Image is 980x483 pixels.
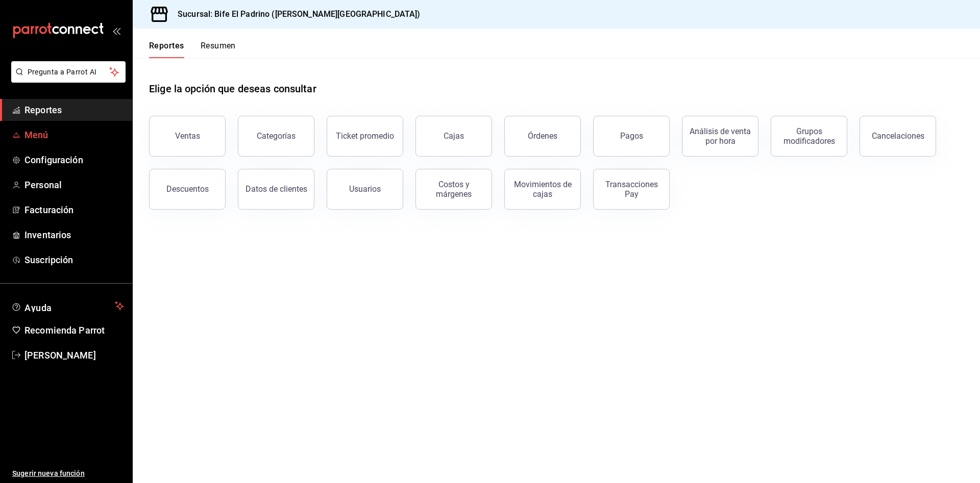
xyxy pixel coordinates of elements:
[777,126,841,146] div: Grupos modificadores
[327,116,403,157] button: Ticket promedio
[246,184,307,194] div: Datos de clientes
[415,116,492,157] a: Cajas
[12,468,124,479] span: Sugerir nueva función
[422,180,485,199] div: Costos y márgenes
[349,184,381,194] div: Usuarios
[600,180,663,199] div: Transacciones Pay
[175,131,200,141] div: Ventas
[149,41,184,58] button: Reportes
[24,178,124,192] span: Personal
[689,126,752,146] div: Análisis de venta por hora
[511,180,574,199] div: Movimientos de cajas
[112,27,120,35] button: open_drawer_menu
[238,116,314,157] button: Categorías
[872,131,924,141] div: Cancelaciones
[593,169,670,210] button: Transacciones Pay
[24,348,124,362] span: [PERSON_NAME]
[327,169,403,210] button: Usuarios
[24,128,124,142] span: Menú
[336,131,394,141] div: Ticket promedio
[24,228,124,242] span: Inventarios
[201,41,236,58] button: Resumen
[257,131,296,141] div: Categorías
[444,130,464,142] div: Cajas
[620,131,643,141] div: Pagos
[149,116,226,157] button: Ventas
[149,41,236,58] div: navigation tabs
[24,323,124,337] span: Recomienda Parrot
[771,116,847,157] button: Grupos modificadores
[415,169,492,210] button: Costos y márgenes
[238,169,314,210] button: Datos de clientes
[24,300,111,312] span: Ayuda
[24,153,124,167] span: Configuración
[24,253,124,267] span: Suscripción
[11,61,126,83] button: Pregunta a Parrot AI
[28,67,110,78] span: Pregunta a Parrot AI
[24,203,124,217] span: Facturación
[166,184,209,194] div: Descuentos
[682,116,758,157] button: Análisis de venta por hora
[169,8,421,20] h3: Sucursal: Bife El Padrino ([PERSON_NAME][GEOGRAPHIC_DATA])
[149,169,226,210] button: Descuentos
[24,103,124,117] span: Reportes
[149,81,316,96] h1: Elige la opción que deseas consultar
[7,74,126,85] a: Pregunta a Parrot AI
[860,116,936,157] button: Cancelaciones
[504,169,581,210] button: Movimientos de cajas
[528,131,557,141] div: Órdenes
[504,116,581,157] button: Órdenes
[593,116,670,157] button: Pagos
